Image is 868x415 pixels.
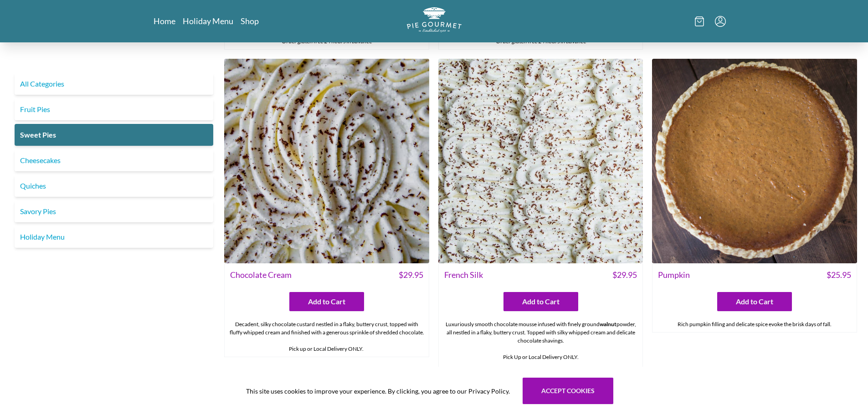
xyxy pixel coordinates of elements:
[523,378,613,404] button: Accept cookies
[652,59,857,264] img: Pumpkin
[15,124,213,146] a: Sweet Pies
[652,317,857,332] div: Rich pumpkin filling and delicate spice evoke the brisk days of fall.
[241,15,259,26] a: Shop
[15,175,213,197] a: Quiches
[224,59,429,264] img: Chocolate Cream
[439,317,643,381] div: Luxuriously smooth chocolate mousse infused with finely ground powder, all nestled in a flaky, bu...
[717,292,792,311] button: Add to Cart
[438,59,643,264] img: French Silk
[15,73,213,95] a: All Categories
[183,15,233,26] a: Holiday Menu
[827,269,851,281] span: $ 25.95
[658,269,690,281] span: Pumpkin
[230,269,292,281] span: Chocolate Cream
[407,7,462,35] a: Logo
[15,226,213,248] a: Holiday Menu
[289,292,364,311] button: Add to Cart
[225,317,429,357] div: Decadent, silky chocolate custard nestled in a flaky, buttery crust, topped with fluffy whipped c...
[15,200,213,222] a: Savory Pies
[15,149,213,171] a: Cheesecakes
[15,98,213,120] a: Fruit Pies
[246,386,510,396] span: This site uses cookies to improve your experience. By clicking, you agree to our Privacy Policy.
[154,15,175,26] a: Home
[399,269,423,281] span: $ 29.95
[736,296,773,307] span: Add to Cart
[600,321,616,328] strong: walnut
[715,16,726,27] button: Menu
[612,269,637,281] span: $ 29.95
[493,38,588,45] em: *Order gluten free 24 hours in advance*
[308,296,345,307] span: Add to Cart
[444,269,483,281] span: French Silk
[503,292,578,311] button: Add to Cart
[522,296,560,307] span: Add to Cart
[279,38,374,45] em: *Order gluten free 24 hours in advance*
[407,7,462,32] img: logo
